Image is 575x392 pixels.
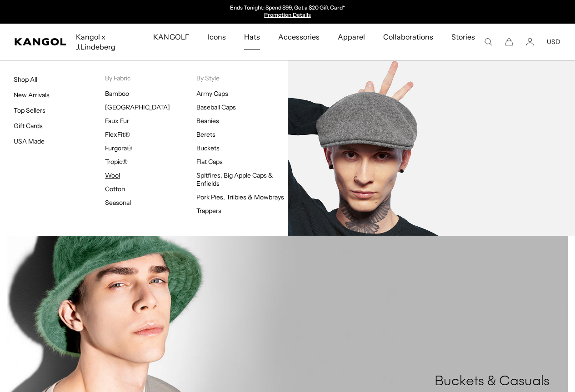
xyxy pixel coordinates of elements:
[196,158,223,166] a: Flat Caps
[153,24,189,50] span: KANGOLF
[208,24,226,50] span: Icons
[526,38,534,46] a: Account
[67,24,144,60] a: Kangol x J.Lindeberg
[14,106,45,114] a: Top Sellers
[105,185,125,193] a: Cotton
[338,24,365,50] span: Apparel
[264,11,310,18] a: Promotion Details
[144,24,198,50] a: KANGOLF
[105,117,129,125] a: Faux Fur
[230,5,345,12] p: Ends Tonight: Spend $99, Get a $20 Gift Card*
[15,38,67,45] a: Kangol
[14,75,37,84] a: Shop All
[105,171,120,179] a: Wool
[105,144,132,152] a: Furgora®
[196,144,220,152] a: Buckets
[269,24,329,50] a: Accessories
[105,130,130,139] a: FlexFit®
[484,38,492,46] summary: Search here
[14,122,43,130] a: Gift Cards
[196,207,221,215] a: Trappers
[505,38,513,46] button: Cart
[105,158,128,166] a: Tropic®
[105,89,129,98] a: Bamboo
[105,74,196,82] p: By Fabric
[196,103,236,111] a: Baseball Caps
[199,24,235,50] a: Icons
[196,117,219,125] a: Beanies
[196,74,288,82] p: By Style
[278,24,320,50] span: Accessories
[194,5,381,19] slideshow-component: Announcement bar
[194,5,381,19] div: Announcement
[76,24,135,60] span: Kangol x J.Lindeberg
[196,171,274,188] a: Spitfires, Big Apple Caps & Enfields
[196,130,215,139] a: Berets
[451,24,475,60] span: Stories
[547,38,560,46] button: USD
[196,89,228,98] a: Army Caps
[194,5,381,19] div: 1 of 2
[329,24,374,50] a: Apparel
[105,103,170,111] a: [GEOGRAPHIC_DATA]
[235,24,269,50] a: Hats
[435,373,550,391] h2: Buckets & Casuals
[196,193,285,201] a: Pork Pies, Trilbies & Mowbrays
[244,24,260,50] span: Hats
[383,24,433,50] span: Collaborations
[374,24,442,50] a: Collaborations
[442,24,484,60] a: Stories
[14,91,50,99] a: New Arrivals
[14,137,45,145] a: USA Made
[105,198,131,207] a: Seasonal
